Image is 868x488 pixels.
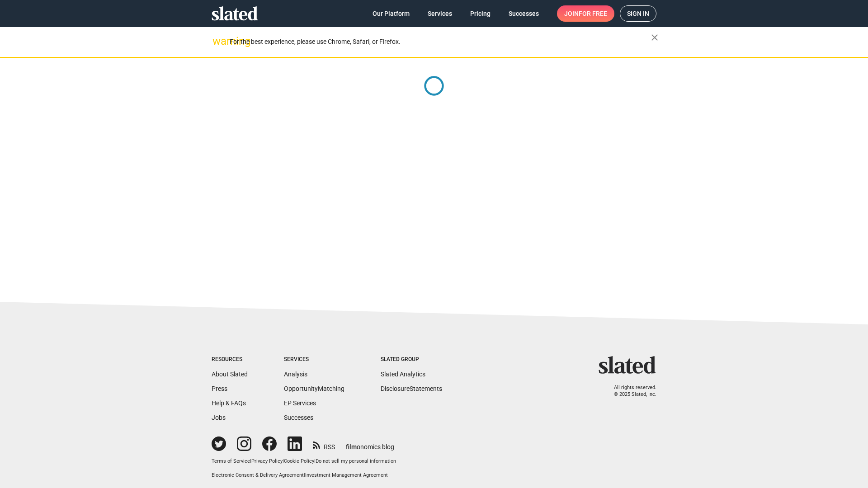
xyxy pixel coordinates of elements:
[304,472,305,478] span: |
[284,385,344,392] a: OpportunityMatching
[284,356,344,363] div: Services
[284,458,314,464] a: Cookie Policy
[314,458,316,464] span: |
[346,436,394,451] a: filmonomics blog
[463,5,498,22] a: Pricing
[365,5,417,22] a: Our Platform
[346,443,357,450] span: film
[381,371,425,378] a: Slated Analytics
[509,5,539,22] span: Successes
[212,356,248,363] div: Resources
[381,385,442,392] a: DisclosureStatements
[305,472,388,478] a: Investment Management Agreement
[230,36,651,48] div: For the best experience, please use Chrome, Safari, or Firefox.
[381,356,442,363] div: Slated Group
[420,5,459,22] a: Services
[212,399,246,407] a: Help & FAQs
[649,32,660,43] mat-icon: close
[470,5,491,22] span: Pricing
[284,414,313,421] a: Successes
[212,385,227,392] a: Press
[604,385,656,398] p: All rights reserved. © 2025 Slated, Inc.
[212,414,226,421] a: Jobs
[212,472,304,478] a: Electronic Consent & Delivery Agreement
[212,36,223,47] mat-icon: warning
[284,371,307,378] a: Analysis
[620,5,656,22] a: Sign in
[564,5,607,22] span: Join
[627,6,649,21] span: Sign in
[428,5,452,22] span: Services
[251,458,283,464] a: Privacy Policy
[501,5,546,22] a: Successes
[284,399,316,407] a: EP Services
[212,371,248,378] a: About Slated
[212,458,250,464] a: Terms of Service
[250,458,251,464] span: |
[313,437,335,451] a: RSS
[579,5,607,22] span: for free
[283,458,284,464] span: |
[373,5,410,22] span: Our Platform
[557,5,614,22] a: Joinfor free
[316,458,396,465] button: Do not sell my personal information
